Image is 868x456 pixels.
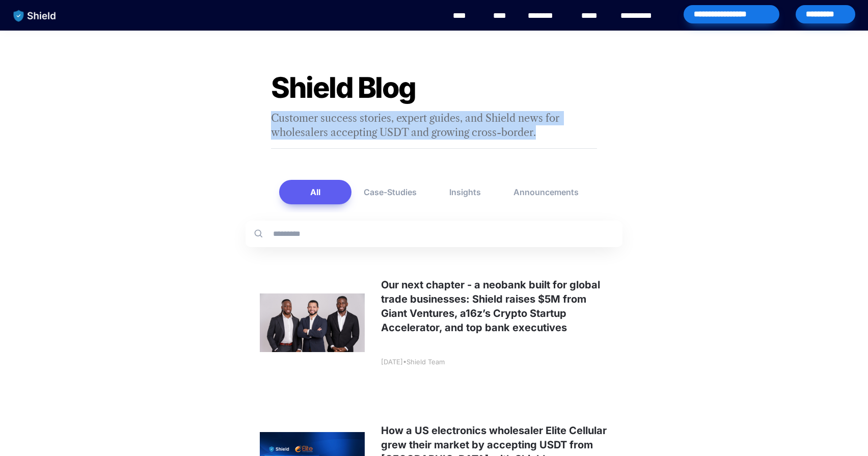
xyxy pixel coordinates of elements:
[9,5,61,26] img: website logo
[279,180,351,204] button: All
[503,180,589,204] button: Announcements
[271,112,561,139] span: Customer success stories, expert guides, and Shield news for wholesalers accepting USDT and growi...
[271,70,416,105] span: Shield Blog
[429,180,501,204] button: Insights
[354,180,427,204] button: Case-Studies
